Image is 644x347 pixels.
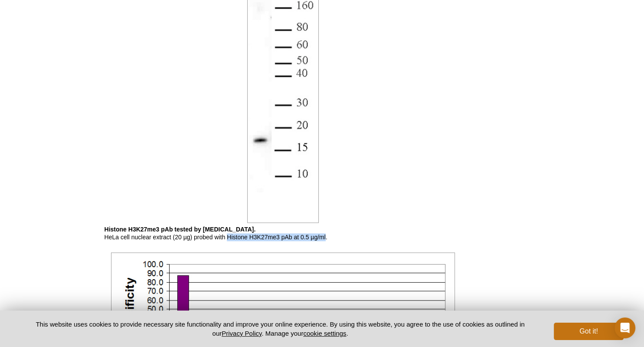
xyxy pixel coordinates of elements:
p: This website uses cookies to provide necessary site functionality and improve your online experie... [21,320,540,338]
p: HeLa cell nuclear extract (20 µg) probed with Histone H3K27me3 pAb at 0.5 µg/ml. [105,225,462,241]
a: Privacy Policy [222,330,262,337]
div: Open Intercom Messenger [615,317,635,338]
button: cookie settings [303,330,346,337]
button: Got it! [554,323,623,340]
b: Histone H3K27me3 pAb tested by [MEDICAL_DATA]. [105,226,256,233]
